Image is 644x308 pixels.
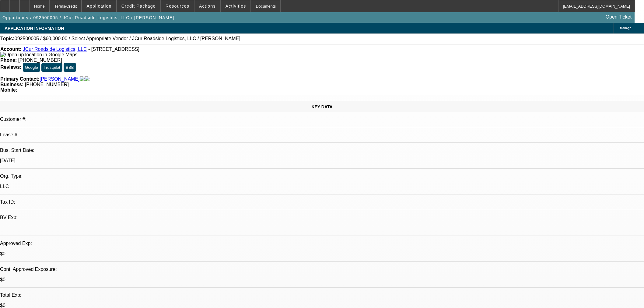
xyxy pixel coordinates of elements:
span: Manage [620,26,631,30]
strong: Account: [0,47,21,52]
strong: Topic: [0,36,15,41]
strong: Mobile: [0,87,17,93]
button: Actions [194,0,220,12]
strong: Primary Contact: [0,76,40,82]
span: Opportunity / 092500005 / JCur Roadside Logistics, LLC / [PERSON_NAME] [2,15,174,20]
span: 092500005 / $60,000.00 / Select Appropriate Vendor / JCur Roadside Logistics, LLC / [PERSON_NAME] [15,36,240,41]
a: Open Ticket [603,12,634,22]
span: [PHONE_NUMBER] [25,82,69,87]
span: KEY DATA [311,104,332,109]
img: linkedin-icon.png [85,76,89,82]
span: Activities [226,4,246,9]
button: Google [23,63,40,72]
span: Actions [199,4,216,9]
button: Activities [221,0,251,12]
button: Credit Package [117,0,160,12]
span: Application [86,4,111,9]
img: facebook-icon.png [80,76,85,82]
strong: Business: [0,82,23,87]
span: APPLICATION INFORMATION [5,26,64,31]
button: Application [82,0,116,12]
a: [PERSON_NAME] [40,76,80,82]
span: Resources [166,4,189,9]
button: Trustpilot [41,63,62,72]
span: - [STREET_ADDRESS] [88,47,139,52]
span: Credit Package [121,4,156,9]
a: View Google Maps [0,52,77,57]
strong: Phone: [0,58,17,63]
button: Resources [161,0,194,12]
a: JCur Roadside Logistics, LLC [23,47,87,52]
img: Open up location in Google Maps [0,52,77,58]
span: [PHONE_NUMBER] [18,58,62,63]
strong: Reviews: [0,65,21,70]
button: BBB [64,63,76,72]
